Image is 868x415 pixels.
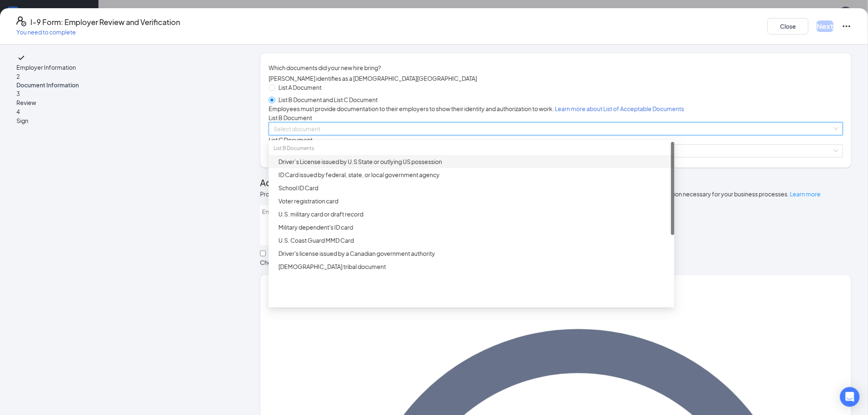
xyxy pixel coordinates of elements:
div: U.S. Coast Guard MMD Card [279,236,669,245]
span: Document Information [16,81,225,89]
span: Employees must provide documentation to their employers to show their identity and authorization ... [269,105,684,112]
span: [PERSON_NAME] identifies as a [DEMOGRAPHIC_DATA][GEOGRAPHIC_DATA] [269,75,477,82]
div: Driver's license issued by a Canadian government authority [279,249,669,258]
svg: Ellipses [842,21,852,31]
span: 3 [16,90,20,97]
span: List B Document and List C Document [275,95,381,104]
span: Review [16,98,225,107]
div: Check here if you used an alternative procedure authorized by DHS to examine documents. [260,258,852,267]
div: ID Card issued by federal, state, or local government agency [279,170,669,179]
a: Learn more about List of Acceptable Documents [555,105,684,112]
button: Close [767,18,809,34]
button: Next [817,21,834,32]
span: Sign [16,116,225,125]
p: You need to complete [16,28,180,36]
div: Driver’s License issued by U.S State or outlying US possession [279,157,669,166]
span: List B Document [269,114,312,121]
div: U.S. military card or draft record [279,210,669,219]
a: Learn more [790,190,821,198]
svg: Checkmark [16,53,26,63]
div: School ID Card [279,183,669,192]
span: Additional information [260,177,351,188]
span: List C Document [269,136,313,144]
div: [DEMOGRAPHIC_DATA] tribal document [279,262,669,271]
span: List A Document [275,83,325,92]
h4: I-9 Form: Employer Review and Verification [30,16,180,28]
div: Voter registration card [279,196,669,205]
svg: FormI9EVerifyIcon [16,16,26,26]
span: Provide all notes relating employment authorization stamps or receipts, extensions, additional do... [260,190,821,198]
span: List B Documents [274,145,314,151]
input: Check here if you used an alternative procedure authorized by DHS to examine documents. Learn more [260,251,266,256]
span: Employer Information [16,63,225,72]
span: 4 [16,108,20,115]
div: Military dependent's ID card [279,223,669,232]
span: 2 [16,73,20,80]
span: Which documents did your new hire bring? [269,63,843,72]
div: Open Intercom Messenger [840,387,860,407]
